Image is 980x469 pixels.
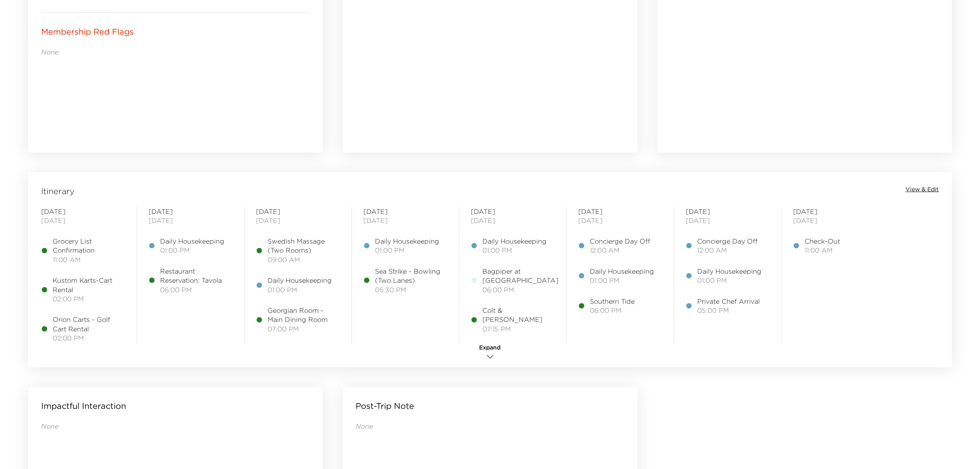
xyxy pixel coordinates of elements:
[53,255,125,264] span: 11:00 AM
[697,306,760,315] span: 05:00 PM
[53,276,125,294] span: Kustom Karts-Cart Rental
[375,285,447,294] span: 05:30 PM
[482,237,547,246] span: Daily Housekeeping
[53,294,125,303] span: 02:00 PM
[256,216,340,225] span: [DATE]
[41,422,310,431] p: None
[363,216,447,225] span: [DATE]
[686,207,770,216] span: [DATE]
[578,216,662,225] span: [DATE]
[471,207,555,216] span: [DATE]
[160,246,224,255] span: 01:00 PM
[160,237,224,246] span: Daily Housekeeping
[482,306,555,324] span: Colt & [PERSON_NAME]
[805,246,840,255] span: 11:00 AM
[41,185,74,197] span: Itinerary
[41,47,310,56] p: None
[256,207,340,216] span: [DATE]
[41,207,125,216] span: [DATE]
[697,297,760,306] span: Private Chef Arrival
[149,216,233,225] span: [DATE]
[697,276,761,285] span: 01:00 PM
[697,237,758,246] span: Concierge Day Off
[41,216,125,225] span: [DATE]
[41,26,134,38] p: Membership Red Flags
[375,246,439,255] span: 01:00 PM
[805,237,840,246] span: Check-Out
[363,207,447,216] span: [DATE]
[471,216,555,225] span: [DATE]
[793,207,877,216] span: [DATE]
[590,267,654,276] span: Daily Housekeeping
[268,306,340,324] span: Georgian Room - Main Dining Room
[375,237,439,246] span: Daily Housekeeping
[480,344,501,352] span: Expand
[356,422,624,431] p: None
[482,285,559,294] span: 06:00 PM
[482,267,559,285] span: Bagpiper at [GEOGRAPHIC_DATA]
[53,237,125,255] span: Grocery List Confirmation
[578,207,662,216] span: [DATE]
[268,255,340,264] span: 09:00 AM
[686,216,770,225] span: [DATE]
[482,324,555,333] span: 07:15 PM
[590,237,650,246] span: Concierge Day Off
[697,246,758,255] span: 12:00 AM
[268,324,340,333] span: 07:00 PM
[356,400,414,412] p: Post-Trip Note
[160,267,233,285] span: Restaurant Reservation: Tavola
[268,285,332,294] span: 01:00 PM
[590,306,635,315] span: 06:00 PM
[268,237,340,255] span: Swedish Massage (Two Rooms)
[482,246,547,255] span: 01:00 PM
[268,276,332,285] span: Daily Housekeeping
[160,285,233,294] span: 06:00 PM
[590,297,635,306] span: Southern Tide
[590,276,654,285] span: 01:00 PM
[41,400,126,412] p: Impactful Interaction
[149,207,233,216] span: [DATE]
[375,267,447,285] span: Sea Strike - Bowling (Two Lanes)
[590,246,650,255] span: 12:00 AM
[906,185,939,194] button: View & Edit
[470,344,511,363] button: Expand
[697,267,761,276] span: Daily Housekeeping
[53,333,125,342] span: 02:00 PM
[53,315,125,333] span: Orion Carts - Golf Cart Rental
[793,216,877,225] span: [DATE]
